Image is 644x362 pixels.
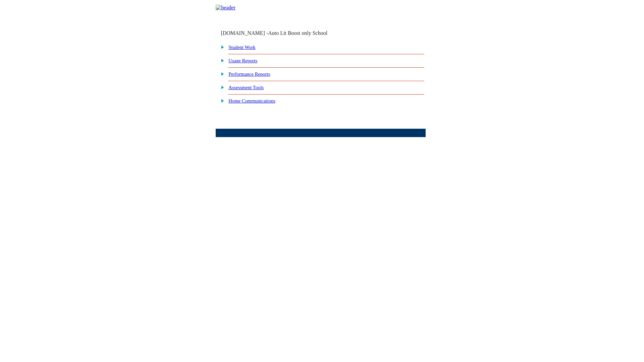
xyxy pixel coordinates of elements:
[216,5,235,11] img: header
[228,98,275,104] a: Home Communications
[221,30,344,36] td: [DOMAIN_NAME] -
[217,57,224,63] img: plus.gif
[228,71,270,77] a: Performance Reports
[228,45,255,50] a: Student Work
[217,44,224,50] img: plus.gif
[217,71,224,77] img: plus.gif
[217,84,224,90] img: plus.gif
[217,98,224,104] img: plus.gif
[228,85,264,90] a: Assessment Tools
[228,58,257,63] a: Usage Reports
[268,30,327,36] nobr: Auto Lit Boost only School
